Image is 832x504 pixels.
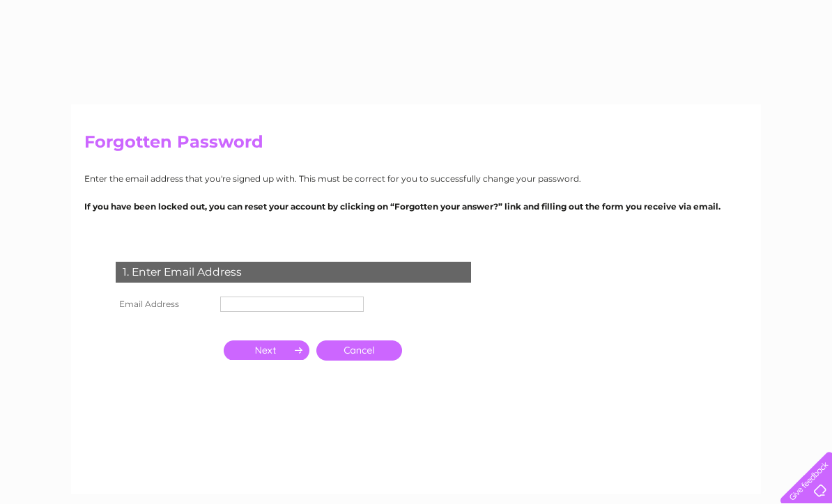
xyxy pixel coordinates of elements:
a: Cancel [316,340,402,361]
div: 1. Enter Email Address [116,262,471,283]
p: Enter the email address that you're signed up with. This must be correct for you to successfully ... [84,172,748,185]
th: Email Address [112,293,217,315]
h2: Forgotten Password [84,132,748,159]
p: If you have been locked out, you can reset your account by clicking on “Forgotten your answer?” l... [84,200,748,213]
